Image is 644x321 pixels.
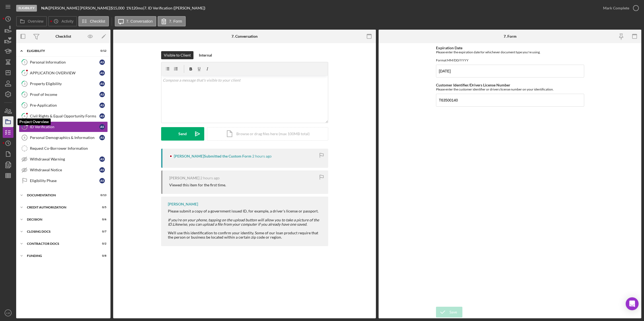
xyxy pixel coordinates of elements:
span: $15,000 [111,6,124,10]
div: Please enter the expiration date for whichever document type you're using. Format MM/DD/YYYY [436,50,584,62]
label: Overview [28,19,43,23]
div: 0 / 6 [97,218,106,221]
a: Withdrawal WarningAS [19,154,108,165]
div: ID Verification [30,125,99,129]
div: Personal Information [30,60,99,64]
div: Request Co-Borrower Information [30,146,108,151]
div: 0 / 8 [97,254,106,257]
div: Viewed this item for the first time. [169,183,226,187]
tspan: 8 [24,136,25,139]
button: Send [161,127,204,141]
tspan: 2 [24,71,25,75]
button: 7. Form [158,16,186,26]
button: LM [3,308,13,318]
div: 0 / 13 [97,194,106,197]
em: If you're on your phone, tapping on the upload button will allow you to take a picture of the ID. [168,218,319,226]
div: | [41,6,49,10]
label: Customer Identifier/Drivers License Number [436,83,510,87]
div: A S [99,124,105,130]
button: Checklist [78,16,109,26]
div: [PERSON_NAME] [169,176,199,180]
div: Eligibility Phase [30,179,99,183]
label: 7. Conversation [126,19,153,23]
div: Eligibility [16,5,37,12]
div: A S [99,70,105,76]
div: CREDIT AUTHORIZATION [27,206,93,209]
b: N/A [41,6,48,10]
a: Request Co-Borrower Information [19,143,108,154]
button: Mark Complete [598,3,641,13]
label: Checklist [90,19,105,23]
a: Withdrawal NoticeAS [19,165,108,175]
div: [PERSON_NAME] [168,202,198,206]
div: [PERSON_NAME] Submitted the Custom Form [174,154,251,158]
div: Withdrawal Warning [30,157,99,161]
a: 3Property EligibilityAS [19,78,108,89]
a: 8Personal Demographics & InformationAS [19,132,108,143]
a: 7ID VerificationAS [19,121,108,132]
div: Proof of Income [30,92,99,97]
button: Save [436,307,462,317]
div: A S [99,103,105,108]
div: Funding [27,254,93,257]
div: Visible to Client [164,51,191,59]
div: Save [449,307,457,317]
tspan: 6 [24,114,26,118]
div: Property Eligibility [30,82,99,86]
div: Internal [199,51,212,59]
label: Expiration Date [436,46,462,50]
time: 2025-09-11 16:55 [252,154,272,158]
label: Activity [61,19,73,23]
tspan: 5 [24,103,25,107]
button: Overview [16,16,47,26]
a: 4Proof of IncomeAS [19,89,108,100]
div: A S [99,167,105,173]
button: Internal [196,51,215,59]
button: 7. Conversation [115,16,156,26]
text: LM [6,312,10,315]
div: A S [99,92,105,97]
button: Visible to Client [161,51,193,59]
div: Please submit a copy of a government issued ID, for example, a driver's license or passport. We'l... [168,209,323,239]
tspan: 7 [24,125,26,128]
div: Send [178,127,187,141]
div: 120 mo [131,6,143,10]
div: Mark Complete [603,3,629,13]
div: Decision [27,218,93,221]
div: Eligibility [27,49,93,53]
div: A S [99,81,105,86]
tspan: 1 [24,60,25,64]
div: Documentation [27,194,93,197]
div: Civil Rights & Equal Opportunity Forms [30,114,99,118]
label: 7. Form [169,19,182,23]
div: Pre-Application [30,103,99,107]
div: Please enter the customer identifier or drivers license number on your identification. [436,87,584,91]
div: 1 % [126,6,131,10]
em: Likewise, you can upload a file from your computer if you already have one saved. [173,222,307,226]
div: Checklist [56,34,71,39]
div: Personal Demographics & Information [30,135,99,140]
div: | 7. ID Verification ([PERSON_NAME]) [143,6,205,10]
button: Activity [48,16,77,26]
div: [PERSON_NAME] [PERSON_NAME] | [49,6,111,10]
div: 0 / 12 [97,49,106,53]
tspan: 4 [24,93,26,96]
div: Open Intercom Messenger [626,297,639,310]
a: 5Pre-ApplicationAS [19,100,108,111]
div: A S [99,113,105,119]
div: APPLICATION OVERVIEW [30,71,99,75]
div: 0 / 7 [97,230,106,233]
time: 2025-09-11 16:49 [200,176,220,180]
a: 1Personal InformationAS [19,57,108,68]
div: 7. Conversation [231,34,258,39]
div: Withdrawal Notice [30,168,99,172]
div: A S [99,178,105,183]
div: 7. Form [504,34,517,39]
div: CLOSING DOCS [27,230,93,233]
div: 0 / 5 [97,206,106,209]
tspan: 3 [24,82,25,85]
a: 6Civil Rights & Equal Opportunity FormsAS [19,111,108,121]
div: A S [99,135,105,140]
a: Eligibility PhaseAS [19,175,108,186]
div: Contractor Docs [27,242,93,245]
